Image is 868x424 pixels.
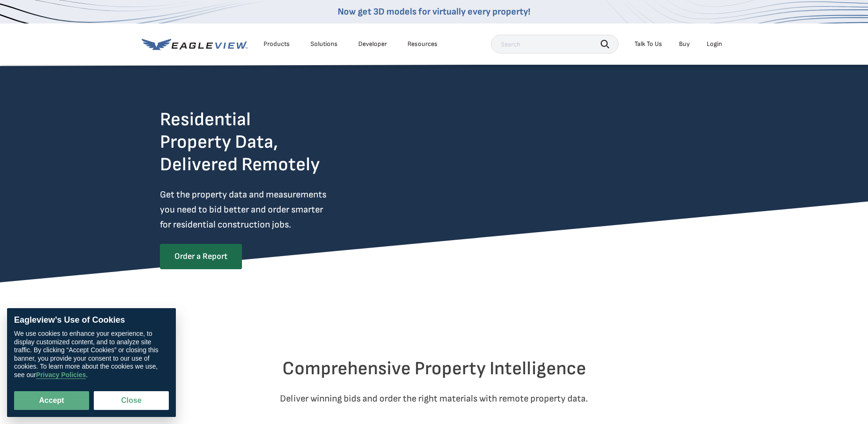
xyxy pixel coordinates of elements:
[264,40,290,48] div: Products
[338,6,530,17] a: Now get 3D models for virtually every property!
[358,40,387,48] a: Developer
[160,357,709,380] h2: Comprehensive Property Intelligence
[160,108,320,176] h2: Residential Property Data, Delivered Remotely
[14,391,89,410] button: Accept
[94,391,169,410] button: Close
[160,391,709,406] p: Deliver winning bids and order the right materials with remote property data.
[634,40,662,48] div: Talk To Us
[491,35,619,53] input: Search
[679,40,690,48] a: Buy
[408,40,438,48] div: Resources
[160,244,242,269] a: Order a Report
[36,371,86,379] a: Privacy Policies
[310,40,338,48] div: Solutions
[14,315,169,326] div: Eagleview’s Use of Cookies
[707,40,722,48] div: Login
[14,330,169,379] div: We use cookies to enhance your experience, to display customized content, and to analyze site tra...
[160,187,365,232] p: Get the property data and measurements you need to bid better and order smarter for residential c...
